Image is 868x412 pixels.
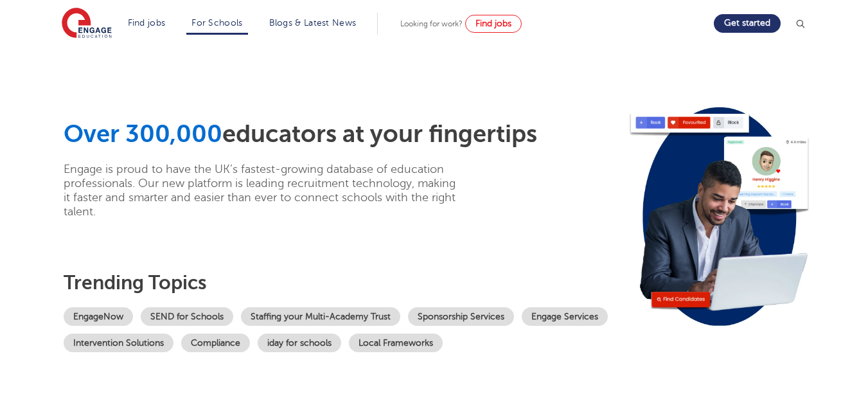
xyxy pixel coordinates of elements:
[714,14,781,33] a: Get started
[269,18,357,28] a: Blogs & Latest News
[258,334,341,352] a: iday for schools
[128,18,166,28] a: Find jobs
[191,18,242,28] a: For Schools
[64,307,133,326] a: EngageNow
[64,271,621,294] h3: Trending topics
[141,307,233,326] a: SEND for Schools
[400,19,463,28] span: Looking for work?
[64,120,621,149] h1: educators at your fingertips
[64,120,222,148] span: Over 300,000
[349,334,443,352] a: Local Frameworks
[475,19,511,28] span: Find jobs
[62,8,112,40] img: Engage Education
[181,334,250,352] a: Compliance
[64,334,173,352] a: Intervention Solutions
[628,97,811,336] img: Image for: Looking for staff
[465,15,522,33] a: Find jobs
[64,162,459,219] p: Engage is proud to have the UK’s fastest-growing database of education professionals. Our new pla...
[241,307,400,326] a: Staffing your Multi-Academy Trust
[408,307,514,326] a: Sponsorship Services
[522,307,608,326] a: Engage Services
